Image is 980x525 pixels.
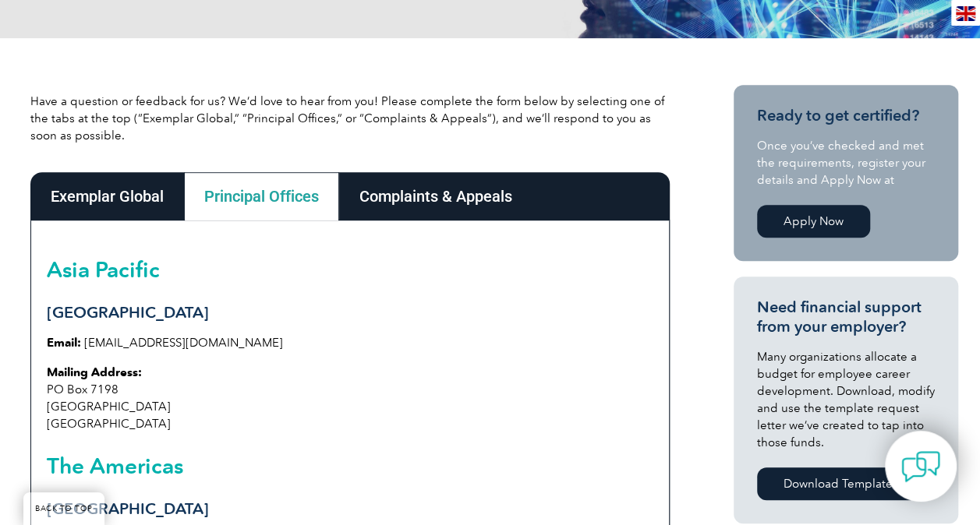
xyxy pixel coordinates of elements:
[901,447,940,486] img: contact-chat.png
[47,303,653,322] h3: [GEOGRAPHIC_DATA]
[47,365,142,379] strong: Mailing Address:
[757,137,935,189] p: Once you’ve checked and met the requirements, register your details and Apply Now at
[23,492,104,525] a: BACK TO TOP
[757,348,935,451] p: Many organizations allocate a budget for employee career development. Download, modify and use th...
[757,298,935,336] h3: Need financial support from your employer?
[47,499,653,519] h3: [GEOGRAPHIC_DATA]
[30,93,670,144] p: Have a question or feedback for us? We’d love to hear from you! Please complete the form below by...
[757,205,870,238] a: Apply Now
[30,172,184,220] div: Exemplar Global
[47,336,81,350] strong: Email:
[339,172,532,220] div: Complaints & Appeals
[47,257,653,282] h2: Asia Pacific
[84,336,283,350] a: [EMAIL_ADDRESS][DOMAIN_NAME]
[184,172,339,220] div: Principal Offices
[757,106,935,125] h3: Ready to get certified?
[757,467,919,500] a: Download Template
[956,6,975,21] img: en
[47,364,653,432] p: PO Box 7198 [GEOGRAPHIC_DATA] [GEOGRAPHIC_DATA]
[47,453,653,478] h2: The Americas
